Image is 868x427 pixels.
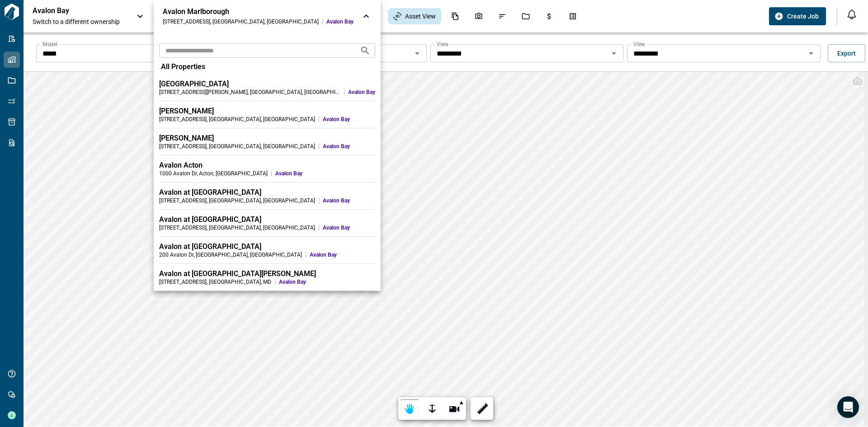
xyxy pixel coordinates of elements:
[275,170,375,177] span: Avalon Bay
[159,161,375,170] div: Avalon Acton
[323,116,375,123] span: Avalon Bay
[356,42,374,60] button: Search projects
[159,170,268,177] div: 1000 Avalon Dr , Acton , [GEOGRAPHIC_DATA]
[159,269,375,278] div: Avalon at [GEOGRAPHIC_DATA][PERSON_NAME]
[348,89,375,96] span: Avalon Bay
[163,7,354,16] div: Avalon Marlborough
[279,278,375,286] span: Avalon Bay
[159,215,375,224] div: Avalon at [GEOGRAPHIC_DATA]
[159,134,375,143] div: [PERSON_NAME]
[159,143,315,150] div: [STREET_ADDRESS] , [GEOGRAPHIC_DATA] , [GEOGRAPHIC_DATA]
[323,197,375,204] span: Avalon Bay
[159,242,375,251] div: Avalon at [GEOGRAPHIC_DATA]
[159,251,302,258] div: 200 Avalon Dr , [GEOGRAPHIC_DATA] , [GEOGRAPHIC_DATA]
[159,89,340,96] div: [STREET_ADDRESS][PERSON_NAME] , [GEOGRAPHIC_DATA] , [GEOGRAPHIC_DATA]
[159,80,375,89] div: [GEOGRAPHIC_DATA]
[323,224,375,231] span: Avalon Bay
[159,107,375,116] div: [PERSON_NAME]
[837,396,859,418] div: Open Intercom Messenger
[326,18,354,25] span: Avalon Bay
[159,197,315,204] div: [STREET_ADDRESS] , [GEOGRAPHIC_DATA] , [GEOGRAPHIC_DATA]
[323,143,375,150] span: Avalon Bay
[163,18,319,25] div: [STREET_ADDRESS] , [GEOGRAPHIC_DATA] , [GEOGRAPHIC_DATA]
[161,62,205,71] span: All Properties
[159,188,375,197] div: Avalon at [GEOGRAPHIC_DATA]
[159,224,315,231] div: [STREET_ADDRESS] , [GEOGRAPHIC_DATA] , [GEOGRAPHIC_DATA]
[159,278,271,286] div: [STREET_ADDRESS] , [GEOGRAPHIC_DATA] , MD
[159,116,315,123] div: [STREET_ADDRESS] , [GEOGRAPHIC_DATA] , [GEOGRAPHIC_DATA]
[310,251,375,258] span: Avalon Bay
